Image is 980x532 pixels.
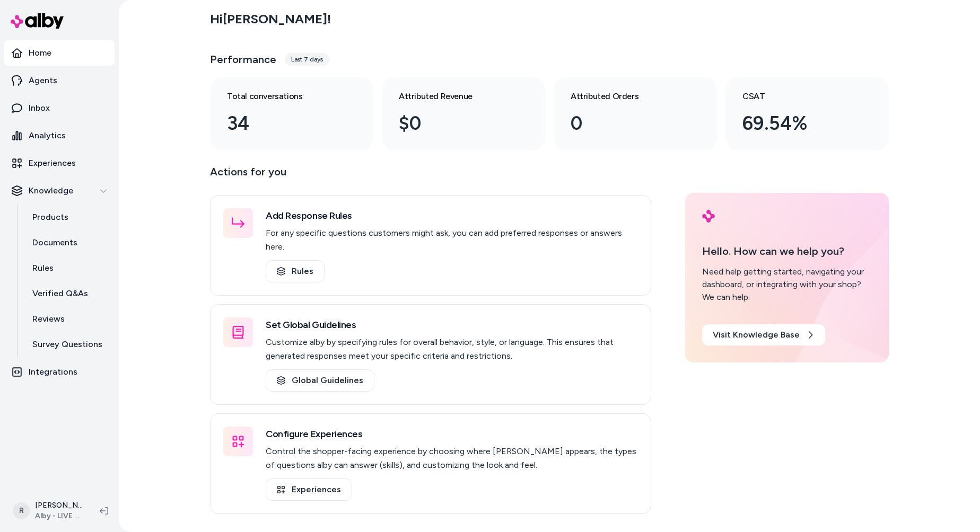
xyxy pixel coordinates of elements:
[4,95,115,121] a: Inbox
[32,262,54,274] p: Rules
[22,230,115,255] a: Documents
[32,287,88,300] p: Verified Q&As
[22,332,115,357] a: Survey Questions
[22,281,115,306] a: Verified Q&As
[266,260,325,282] a: Rules
[742,90,855,103] h3: CSAT
[266,335,638,363] p: Customize alby by specifying rules for overall behavior, style, or language. This ensures that ge...
[29,157,76,170] p: Experiences
[32,236,77,249] p: Documents
[399,90,511,103] h3: Attributed Revenue
[32,338,102,351] p: Survey Questions
[227,90,339,103] h3: Total conversations
[399,109,511,138] div: $0
[210,163,651,189] p: Actions for you
[702,210,715,223] img: alby Logo
[35,511,83,521] span: Alby - LIVE on [DOMAIN_NAME]
[285,53,329,66] div: Last 7 days
[210,77,373,150] a: Total conversations 34
[22,306,115,332] a: Reviews
[6,494,91,528] button: R[PERSON_NAME]Alby - LIVE on [DOMAIN_NAME]
[29,129,66,142] p: Analytics
[4,150,115,176] a: Experiences
[4,68,115,93] a: Agents
[29,47,51,59] p: Home
[266,445,638,472] p: Control the shopper-facing experience by choosing where [PERSON_NAME] appears, the types of quest...
[266,427,638,441] h3: Configure Experiences
[22,205,115,230] a: Products
[571,109,683,138] div: 0
[4,359,115,385] a: Integrations
[571,90,683,103] h3: Attributed Orders
[227,109,339,138] div: 34
[13,502,30,519] span: R
[29,74,57,87] p: Agents
[725,77,889,150] a: CSAT 69.54%
[11,13,64,29] img: alby Logo
[32,313,65,325] p: Reviews
[266,208,638,223] h3: Add Response Rules
[4,123,115,148] a: Analytics
[382,77,545,150] a: Attributed Revenue $0
[210,11,331,27] h2: Hi [PERSON_NAME] !
[4,178,115,203] button: Knowledge
[35,500,83,511] p: [PERSON_NAME]
[702,243,872,259] p: Hello. How can we help you?
[210,52,276,67] h3: Performance
[742,109,855,138] div: 69.54%
[554,77,717,150] a: Attributed Orders 0
[266,226,638,254] p: For any specific questions customers might ask, you can add preferred responses or answers here.
[22,255,115,281] a: Rules
[4,40,115,66] a: Home
[266,317,638,332] h3: Set Global Guidelines
[702,265,872,304] div: Need help getting started, navigating your dashboard, or integrating with your shop? We can help.
[29,366,77,378] p: Integrations
[29,102,50,114] p: Inbox
[266,478,352,501] a: Experiences
[32,211,68,224] p: Products
[29,184,73,197] p: Knowledge
[266,369,374,392] a: Global Guidelines
[702,324,825,345] a: Visit Knowledge Base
